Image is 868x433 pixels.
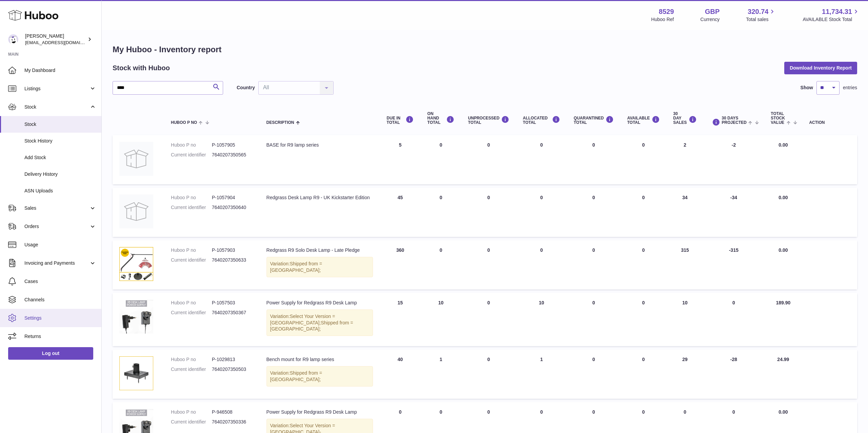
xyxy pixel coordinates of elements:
td: 10 [516,293,567,346]
span: Stock [24,104,89,110]
dd: 7640207350367 [212,309,253,316]
td: 15 [380,293,420,346]
span: Shipped from = [GEOGRAPHIC_DATA]; [270,261,322,273]
dt: Current identifier [171,419,212,425]
span: Delivery History [24,171,96,177]
span: Cases [24,278,96,285]
span: 0 [592,195,595,200]
dd: P-1057903 [212,247,253,253]
div: Bench mount for R9 lamp series [267,356,373,363]
td: 0 [461,188,516,237]
img: product image [119,142,153,176]
div: ON HAND Total [427,112,454,125]
td: 1 [516,350,567,399]
span: Settings [24,315,96,321]
div: QUARANTINED Total [574,116,614,125]
td: 315 [667,240,704,289]
span: Add Stock [24,154,96,161]
img: product image [119,247,153,281]
td: 0 [420,188,461,237]
div: Variation: [267,309,373,336]
td: 0 [704,293,764,346]
label: Show [801,84,813,91]
div: DUE IN TOTAL [387,116,414,125]
td: -315 [704,240,764,289]
div: Power Supply for Redgrass R9 Desk Lamp [267,409,373,415]
span: Total stock value [771,112,785,125]
div: Variation: [267,366,373,387]
span: Sales [24,205,89,211]
strong: GBP [705,7,719,16]
span: AVAILABLE Stock Total [803,16,860,23]
td: 0 [620,135,667,184]
span: Returns [24,333,96,340]
span: Stock [24,121,96,128]
dd: P-1057503 [212,300,253,306]
td: 360 [380,240,420,289]
div: [PERSON_NAME] [25,33,86,46]
span: Invoicing and Payments [24,260,89,266]
td: 1 [420,350,461,399]
div: BASE for R9 lamp series [267,142,373,148]
a: 320.74 Total sales [746,7,776,23]
dd: P-1029813 [212,356,253,363]
td: 0 [620,188,667,237]
td: -34 [704,188,764,237]
span: Stock History [24,138,96,144]
div: Variation: [267,257,373,277]
div: 30 DAY SALES [673,112,697,125]
span: Select Your Version = [GEOGRAPHIC_DATA]; [270,314,335,325]
span: Channels [24,297,96,303]
td: 0 [516,135,567,184]
dt: Huboo P no [171,142,212,148]
td: 2 [667,135,704,184]
dt: Current identifier [171,257,212,263]
span: Shipped from = [GEOGRAPHIC_DATA]; [270,320,353,332]
dd: 7640207350336 [212,419,253,425]
td: 0 [461,350,516,399]
div: Redgrass R9 Solo Desk Lamp - Late Pledge [267,247,373,253]
dd: 7640207350633 [212,257,253,263]
label: Country [237,84,255,91]
td: 0 [620,240,667,289]
span: 0 [592,247,595,253]
div: Action [809,120,850,125]
span: 320.74 [748,7,768,16]
td: 40 [380,350,420,399]
td: -2 [704,135,764,184]
span: Description [267,120,294,125]
span: 24.99 [777,357,789,362]
span: entries [843,84,857,91]
dt: Huboo P no [171,356,212,363]
span: 0 [592,300,595,305]
img: admin@redgrass.ch [8,34,18,44]
img: product image [119,356,153,390]
span: Orders [24,223,89,230]
h1: My Huboo - Inventory report [113,44,857,55]
div: Currency [701,16,720,23]
span: ASN Uploads [24,188,96,194]
td: 0 [620,350,667,399]
dd: 7640207350565 [212,152,253,158]
dt: Current identifier [171,366,212,373]
span: 11,734.31 [822,7,852,16]
td: 0 [516,240,567,289]
img: product image [119,194,153,228]
dt: Huboo P no [171,409,212,415]
span: 0 [592,409,595,415]
div: UNPROCESSED Total [468,116,509,125]
span: 189.90 [776,300,790,305]
span: 0.00 [778,195,788,200]
a: 11,734.31 AVAILABLE Stock Total [803,7,860,23]
dt: Huboo P no [171,300,212,306]
td: 0 [516,188,567,237]
span: Listings [24,86,89,92]
span: [EMAIL_ADDRESS][DOMAIN_NAME] [25,40,100,45]
span: 0.00 [778,409,788,415]
td: 45 [380,188,420,237]
div: Huboo Ref [651,16,674,23]
div: AVAILABLE Total [627,116,660,125]
td: 0 [420,240,461,289]
h2: Stock with Huboo [113,63,170,73]
span: 0 [592,357,595,362]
